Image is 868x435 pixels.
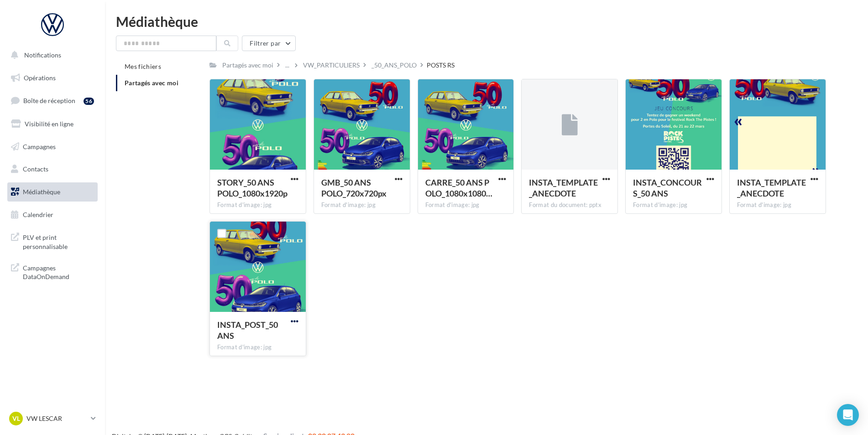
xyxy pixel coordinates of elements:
[23,211,53,218] span: Calendrier
[529,177,598,198] span: INSTA_TEMPLATE_ANECDOTE
[217,201,298,209] div: Format d'image: jpg
[23,231,94,251] span: PLV et print personnalisable
[7,410,98,427] a: VL VW LESCAR
[321,201,403,209] div: Format d'image: jpg
[5,182,99,202] a: Médiathèque
[25,120,73,128] span: Visibilité en ligne
[23,142,56,150] span: Campagnes
[217,177,288,198] span: STORY_50 ANS POLO_1080x1920p
[23,97,75,104] span: Boîte de réception
[23,165,48,173] span: Contacts
[425,201,507,209] div: Format d'image: jpg
[242,36,296,51] button: Filtrer par
[737,177,806,198] span: INSTA_TEMPLATE_ANECDOTE
[321,177,387,198] span: GMB_50 ANS POLO_720x720px
[23,188,60,196] span: Médiathèque
[12,414,20,423] span: VL
[529,201,610,209] div: Format du document: pptx
[116,15,857,28] div: Médiathèque
[425,177,492,198] span: CARRE_50 ANS POLO_1080x1080px
[5,205,99,224] a: Calendrier
[5,91,99,110] a: Boîte de réception56
[633,201,714,209] div: Format d'image: jpg
[217,320,278,341] span: INSTA_POST_50 ANS
[24,51,61,59] span: Notifications
[24,74,56,82] span: Opérations
[5,228,99,254] a: PLV et print personnalisable
[5,137,99,156] a: Campagnes
[23,262,94,281] span: Campagnes DataOnDemand
[84,98,94,105] div: 56
[633,177,702,198] span: INSTA_CONCOURS_50 ANS
[427,61,455,70] div: POSTS RS
[5,114,99,134] a: Visibilité en ligne
[737,201,818,209] div: Format d'image: jpg
[125,79,178,87] span: Partagés avec moi
[5,68,99,88] a: Opérations
[5,258,99,285] a: Campagnes DataOnDemand
[26,414,87,423] p: VW LESCAR
[222,61,273,70] div: Partagés avec moi
[303,61,360,70] div: VW_PARTICULIERS
[837,404,859,426] div: Open Intercom Messenger
[5,160,99,179] a: Contacts
[283,59,291,72] div: ...
[217,343,298,352] div: Format d'image: jpg
[5,46,96,65] button: Notifications
[125,62,161,70] span: Mes fichiers
[371,61,417,70] div: _50_ANS_POLO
